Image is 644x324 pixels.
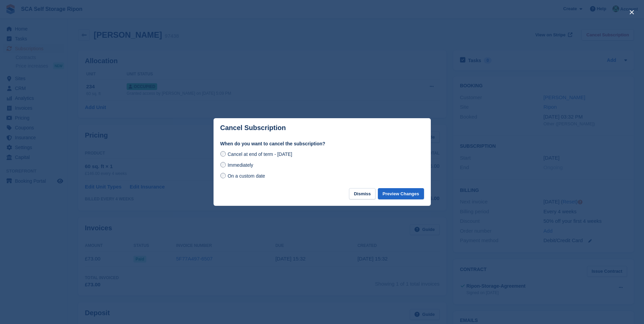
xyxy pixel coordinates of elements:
input: Cancel at end of term - [DATE] [220,151,226,157]
button: Dismiss [349,188,375,199]
button: close [626,7,637,18]
input: Immediately [220,162,226,167]
span: Immediately [227,162,253,168]
button: Preview Changes [378,188,424,199]
input: On a custom date [220,173,226,178]
span: On a custom date [227,173,265,179]
span: Cancel at end of term - [DATE] [227,151,292,157]
p: Cancel Subscription [220,124,286,132]
label: When do you want to cancel the subscription? [220,140,424,147]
